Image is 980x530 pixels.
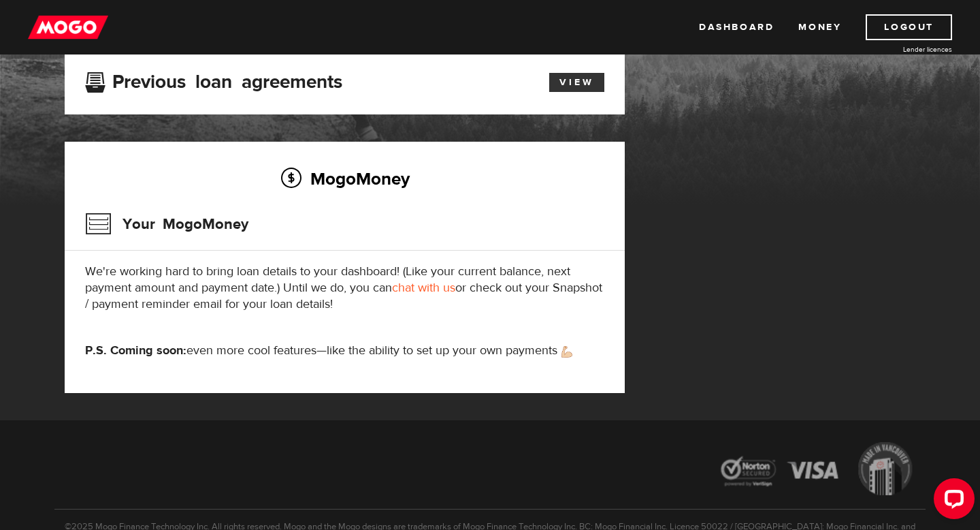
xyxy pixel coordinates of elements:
a: Logout [866,14,952,40]
h3: Your MogoMoney [85,206,248,242]
h3: Previous loan agreements [85,71,342,89]
h2: MogoMoney [85,164,604,193]
strong: P.S. Coming soon: [85,343,186,358]
img: legal-icons-92a2ffecb4d32d839781d1b4e4802d7b.png [708,432,926,509]
a: Dashboard [699,14,774,40]
img: mogo_logo-11ee424be714fa7cbb0f0f49df9e16ec.png [28,14,108,40]
a: Money [798,14,841,40]
img: strong arm emoji [561,346,572,358]
a: View [549,73,604,92]
a: chat with us [392,280,455,296]
p: We're working hard to bring loan details to your dashboard! (Like your current balance, next paym... [85,264,604,313]
a: Lender licences [850,44,952,54]
iframe: LiveChat chat widget [923,473,980,530]
p: even more cool features—like the ability to set up your own payments [85,343,604,359]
